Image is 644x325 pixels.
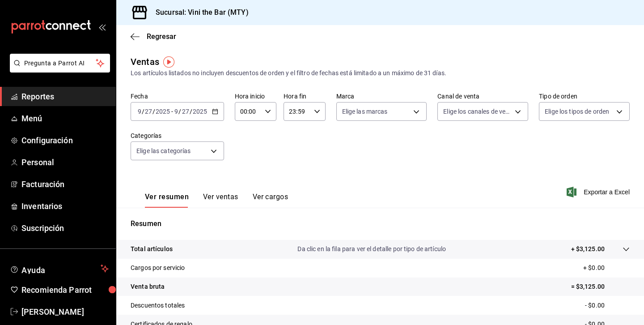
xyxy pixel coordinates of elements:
[6,65,110,74] a: Pregunta a Parrot AI
[342,107,388,116] span: Elige las marcas
[585,301,630,310] p: - $0.00
[190,108,192,115] span: /
[155,108,170,115] input: ----
[571,282,630,291] p: = $3,125.00
[21,134,109,146] span: Configuración
[174,108,178,115] input: --
[144,108,153,115] input: --
[336,93,427,99] label: Marca
[131,32,176,41] button: Regresar
[545,107,609,116] span: Elige los tipos de orden
[131,218,630,229] p: Resumen
[21,222,109,234] span: Suscripción
[583,263,630,273] p: + $0.00
[10,54,110,73] button: Pregunta a Parrot AI
[297,244,446,254] p: Da clic en la fila para ver el detalle por tipo de artículo
[153,108,155,115] span: /
[178,108,181,115] span: /
[182,108,190,115] input: --
[131,263,185,273] p: Cargos por servicio
[443,107,512,116] span: Elige los canales de venta
[136,146,191,155] span: Elige las categorías
[539,93,630,99] label: Tipo de orden
[142,108,144,115] span: /
[163,56,174,68] img: Tooltip marker
[21,156,109,168] span: Personal
[284,93,325,99] label: Hora fin
[21,178,109,190] span: Facturación
[568,187,630,197] button: Exportar a Excel
[131,68,630,78] div: Los artículos listados no incluyen descuentos de orden y el filtro de fechas está limitado a un m...
[145,192,189,208] button: Ver resumen
[24,59,96,68] span: Pregunta a Parrot AI
[98,23,106,30] button: open_drawer_menu
[203,192,238,208] button: Ver ventas
[131,133,224,139] label: Categorías
[131,301,185,310] p: Descuentos totales
[21,306,109,318] span: [PERSON_NAME]
[21,263,97,274] span: Ayuda
[235,93,276,99] label: Hora inicio
[253,192,288,208] button: Ver cargos
[21,112,109,124] span: Menú
[437,93,528,99] label: Canal de venta
[145,192,288,208] div: navigation tabs
[192,108,208,115] input: ----
[171,108,173,115] span: -
[131,93,224,99] label: Fecha
[131,55,159,68] div: Ventas
[137,108,142,115] input: --
[21,90,109,103] span: Reportes
[21,284,109,296] span: Recomienda Parrot
[571,244,605,254] p: + $3,125.00
[148,7,249,18] h3: Sucursal: Vini the Bar (MTY)
[131,282,165,291] p: Venta bruta
[147,32,176,41] span: Regresar
[21,200,109,212] span: Inventarios
[131,244,173,254] p: Total artículos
